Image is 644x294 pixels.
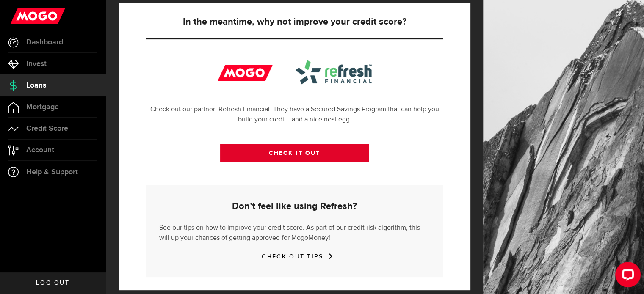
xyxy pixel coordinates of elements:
[146,17,443,27] h5: In the meantime, why not improve your credit score?
[26,125,68,132] span: Credit Score
[36,280,69,286] span: Log out
[26,60,47,68] span: Invest
[220,144,369,162] a: CHECK IT OUT
[26,82,46,89] span: Loans
[262,253,327,260] a: CHECK OUT TIPS
[159,221,430,243] p: See our tips on how to improve your credit score. As part of our credit risk algorithm, this will...
[26,38,63,46] span: Dashboard
[159,201,430,212] h5: Don’t feel like using Refresh?
[146,104,443,125] p: Check out our partner, Refresh Financial. They have a Secured Savings Program that can help you b...
[26,146,54,154] span: Account
[26,103,59,111] span: Mortgage
[608,258,644,294] iframe: LiveChat chat widget
[26,168,78,176] span: Help & Support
